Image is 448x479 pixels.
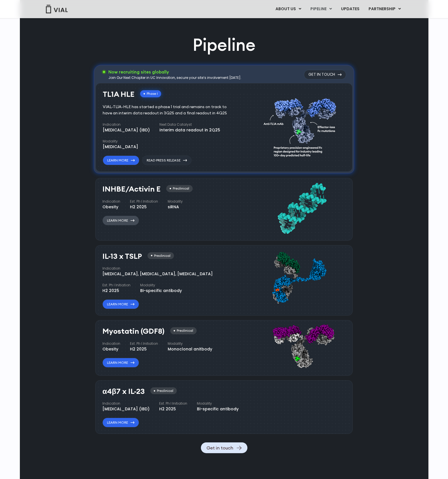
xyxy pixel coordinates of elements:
[102,387,145,396] h3: α4β7 x IL-23
[103,139,138,144] h4: Modality
[103,104,235,116] div: VIAL-TL1A-HLE has started a phase 1 trial and remains on track to have an interim data readout in...
[103,90,134,98] h3: TL1A HLE
[159,406,187,412] div: H2 2025
[166,185,193,192] div: Preclinical
[304,70,346,79] a: Get in touch
[102,346,120,352] div: Obesity
[130,199,158,204] h4: Est. Ph I Initiation
[102,252,142,260] h3: IL-13 x TSLP
[140,283,182,288] h4: Modality
[168,341,212,346] h4: Modality
[103,156,139,165] a: Learn More
[142,156,192,165] a: Read Press Release
[102,418,139,427] a: Learn More
[102,401,150,406] h4: Indication
[168,199,183,204] h4: Modality
[108,69,241,75] h3: Now recruiting sites globally
[159,122,220,127] h4: Next Data Catalyst
[130,346,158,352] div: H2 2025
[102,299,139,309] a: Learn More
[168,346,212,352] div: Monoclonal anitbody
[102,271,213,277] div: [MEDICAL_DATA], [MEDICAL_DATA], [MEDICAL_DATA]
[102,216,139,225] a: Learn More
[168,204,183,210] div: siRNA
[150,387,177,394] div: Preclinical
[170,327,197,334] div: Preclinical
[102,358,139,367] a: Learn More
[103,127,150,133] div: [MEDICAL_DATA] (IBD)
[336,4,364,14] a: UPDATES
[102,283,131,288] h4: Est. Ph I Initiation
[102,406,150,412] div: [MEDICAL_DATA] (IBD)
[102,185,161,193] h3: INHBE/Activin E
[103,144,138,150] div: [MEDICAL_DATA]
[45,5,68,13] img: Vial Logo
[271,4,306,14] a: ABOUT USMenu Toggle
[148,252,174,259] div: Preclinical
[159,401,187,406] h4: Est. Ph I Initiation
[159,127,220,133] div: Interim data readout in 2Q25
[197,406,239,412] div: Bi-specific antibody
[102,341,120,346] h4: Indication
[364,4,405,14] a: PARTNERSHIPMenu Toggle
[108,75,241,80] div: Join Our Next Chapter in UC Innovation, secure your site’s involvement [DATE].
[130,204,158,210] div: H2 2025
[201,442,247,453] a: Get in touch
[193,33,256,56] h2: Pipeline
[140,288,182,294] div: Bi-specific antibody
[102,204,120,210] div: Obesity
[140,90,161,97] div: Phase I
[102,266,213,271] h4: Indication
[102,327,165,335] h3: Myostatin (GDF8)
[197,401,239,406] h4: Modality
[306,4,336,14] a: PIPELINEMenu Toggle
[130,341,158,346] h4: Est. Ph I Initiation
[103,122,150,127] h4: Indication
[102,288,131,294] div: H2 2025
[264,87,340,165] img: TL1A antibody diagram.
[102,199,120,204] h4: Indication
